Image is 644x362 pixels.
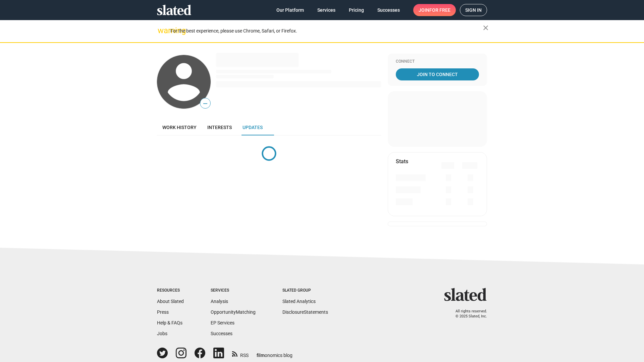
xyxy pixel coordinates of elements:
a: About Slated [157,299,184,304]
a: Join To Connect [396,68,479,80]
span: Pricing [349,4,364,16]
a: Successes [211,331,232,336]
mat-icon: warning [158,26,166,35]
span: Work history [162,125,197,130]
span: Services [317,4,335,16]
span: Successes [377,4,400,16]
div: Connect [396,59,479,64]
span: Our Platform [276,4,304,16]
span: Sign in [465,4,482,16]
mat-icon: close [482,24,490,32]
a: Jobs [157,331,167,336]
a: Pricing [343,4,369,16]
a: Services [312,4,341,16]
span: Interests [207,125,232,130]
a: Joinfor free [413,4,456,16]
p: All rights reserved. © 2025 Slated, Inc. [448,309,487,319]
a: RSS [232,348,249,359]
span: film [257,353,265,358]
div: Resources [157,288,184,293]
span: — [200,99,210,108]
div: Slated Group [282,288,328,293]
a: Updates [237,119,268,135]
a: DisclosureStatements [282,309,328,315]
a: EP Services [211,320,234,325]
a: Analysis [211,299,228,304]
a: Interests [202,119,237,135]
div: Services [211,288,256,293]
a: Help & FAQs [157,320,182,325]
a: Work history [157,119,202,135]
span: Updates [243,125,263,130]
a: Successes [372,4,405,16]
span: Join [419,4,450,16]
a: filmonomics blog [257,347,292,359]
span: Join To Connect [397,68,478,80]
a: Our Platform [271,4,309,16]
span: for free [429,4,450,16]
a: Slated Analytics [282,299,316,304]
a: Press [157,309,169,315]
a: Sign in [460,4,487,16]
div: For the best experience, please use Chrome, Safari, or Firefox. [170,26,483,36]
mat-card-title: Stats [396,158,408,165]
a: OpportunityMatching [211,309,256,315]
